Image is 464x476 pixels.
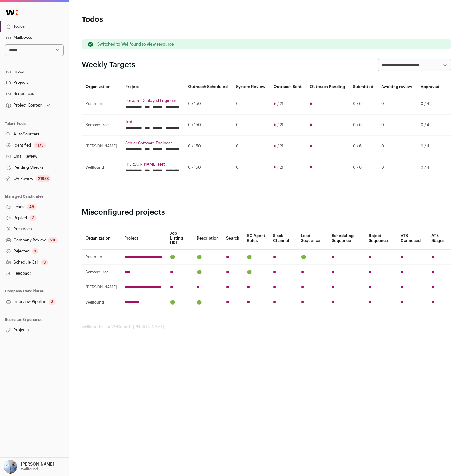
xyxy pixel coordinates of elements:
[378,115,417,136] td: 0
[349,115,378,136] td: 0 / 6
[82,115,122,136] td: Samasource
[49,299,56,305] div: 3
[397,227,427,250] th: ATS Conneced
[243,265,269,280] td: 🟢
[193,265,222,280] td: 🟢
[32,248,38,254] div: 1
[36,175,51,182] div: 21833
[349,157,378,178] td: 0 / 6
[21,467,38,472] p: Wellfound
[82,280,121,295] td: [PERSON_NAME]
[82,227,121,250] th: Organization
[297,250,328,265] td: 🟢
[82,265,121,280] td: Samasource
[378,81,417,93] th: Awaiting review
[365,227,397,250] th: Reject Sequence
[417,115,444,136] td: 0 / 4
[82,325,451,329] footer: wellfound:ai for Wellfound - [PERSON_NAME]
[232,115,270,136] td: 0
[5,103,43,108] div: Project Context
[82,93,122,115] td: Postman
[122,81,184,93] th: Project
[166,295,193,310] td: 🟢
[121,227,166,250] th: Project
[166,250,193,265] td: 🟢
[378,93,417,115] td: 0
[243,227,269,250] th: RC Agent Rules
[2,6,21,18] img: Wellfound
[21,462,54,467] p: [PERSON_NAME]
[193,250,222,265] td: 🟢
[417,81,444,93] th: Approved
[417,136,444,157] td: 0 / 4
[297,227,328,250] th: Lead Sequence
[232,136,270,157] td: 0
[277,165,283,170] span: / 21
[184,136,232,157] td: 0 / 150
[27,204,37,210] div: 48
[417,157,444,178] td: 0 / 4
[2,460,55,474] button: Open dropdown
[277,123,283,127] span: / 21
[232,93,270,115] td: 0
[97,42,174,47] p: Switched to Wellfound to view resource
[82,81,122,93] th: Organization
[125,141,181,146] a: Senior Software Engineer
[82,60,135,70] h2: Weekly Targets
[270,81,306,93] th: Outreach Sent
[243,250,269,265] td: 🟢
[5,101,51,110] button: Open dropdown
[269,227,297,250] th: Slack Channel
[378,157,417,178] td: 0
[378,136,417,157] td: 0
[193,295,222,310] td: 🟢
[277,144,283,149] span: / 21
[232,157,270,178] td: 0
[125,98,181,103] a: Forward Deployed Engineer
[232,81,270,93] th: System Review
[82,250,121,265] td: Postman
[184,115,232,136] td: 0 / 150
[125,162,181,167] a: [PERSON_NAME] Test
[125,119,181,124] a: Test
[82,295,121,310] td: Wellfound
[166,227,193,250] th: Job Listing URL
[184,81,232,93] th: Outreach Scheduled
[349,93,378,115] td: 0 / 6
[48,237,58,243] div: 20
[222,227,243,250] th: Search
[277,101,283,106] span: / 21
[41,259,48,265] div: 3
[4,460,17,474] img: 97332-medium_jpg
[184,93,232,115] td: 0 / 150
[184,157,232,178] td: 0 / 150
[328,227,365,250] th: Scheduling Sequence
[428,227,451,250] th: ATS Stages
[349,136,378,157] td: 0 / 6
[82,157,122,178] td: Wellfound
[34,142,46,148] div: 1175
[30,215,37,221] div: 3
[417,93,444,115] td: 0 / 4
[82,136,122,157] td: [PERSON_NAME]
[82,15,205,25] h1: Todos
[349,81,378,93] th: Submitted
[193,227,222,250] th: Description
[82,208,451,217] h2: Misconfigured projects
[306,81,350,93] th: Outreach Pending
